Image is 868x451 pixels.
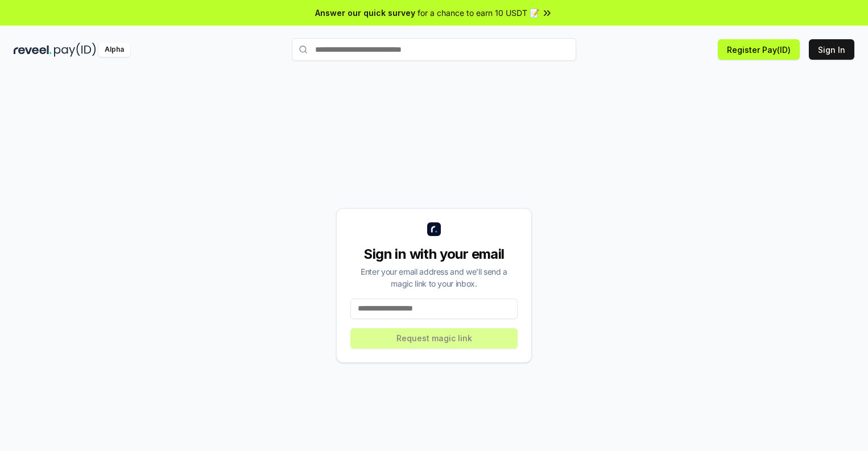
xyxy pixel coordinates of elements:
div: Sign in with your email [350,245,518,263]
button: Register Pay(ID) [718,39,800,60]
span: Answer our quick survey [315,7,415,19]
img: reveel_dark [14,43,52,57]
div: Enter your email address and we’ll send a magic link to your inbox. [350,266,518,289]
div: Alpha [98,43,130,57]
span: for a chance to earn 10 USDT 📝 [418,7,539,19]
img: pay_id [54,43,96,57]
img: logo_small [427,222,441,236]
button: Sign In [809,39,854,60]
